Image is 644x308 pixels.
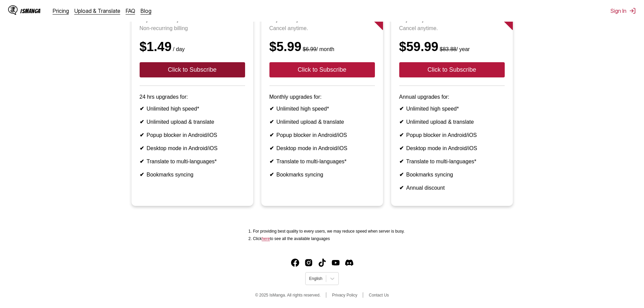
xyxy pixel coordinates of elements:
button: Click to Subscribe [140,62,245,77]
b: ✔ [269,132,274,138]
b: ✔ [269,119,274,125]
img: IsManga Discord [345,259,353,267]
div: $59.99 [399,40,505,54]
li: Unlimited upload & translate [140,119,245,125]
img: Sign out [629,7,636,14]
a: Privacy Policy [332,293,357,298]
b: ✔ [269,172,274,177]
span: © 2025 IsManga. All rights reserved. [255,293,321,298]
b: ✔ [399,119,404,125]
li: Desktop mode in Android/iOS [140,145,245,151]
b: ✔ [140,159,144,164]
li: Unlimited high speed* [140,105,245,112]
b: ✔ [140,172,144,177]
a: Upload & Translate [74,7,120,14]
li: Desktop mode in Android/iOS [399,145,505,151]
li: Popup blocker in Android/iOS [140,132,245,138]
button: Click to Subscribe [269,62,375,77]
b: ✔ [269,106,274,112]
p: 24 hrs upgrades for: [140,94,245,100]
img: IsManga Facebook [291,259,299,267]
li: Unlimited upload & translate [269,119,375,125]
li: For providing best quality to every users, we may reduce speed when server is busy. [253,229,405,234]
b: ✔ [399,185,404,191]
s: $6.99 [303,46,316,52]
b: ✔ [140,119,144,125]
img: IsManga YouTube [332,259,340,267]
li: Annual discount [399,185,505,191]
s: $83.88 [440,46,456,52]
b: ✔ [399,132,404,138]
a: Instagram [305,259,313,267]
p: Non-recurring billing [140,25,245,31]
b: ✔ [399,106,404,112]
a: TikTok [318,259,326,267]
img: IsManga TikTok [318,259,326,267]
div: $1.49 [140,40,245,54]
button: Sign In [611,7,636,14]
a: Available languages [262,236,270,241]
small: / day [172,46,185,52]
a: Discord [345,259,353,267]
li: Unlimited high speed* [269,105,375,112]
li: Popup blocker in Android/iOS [399,132,505,138]
b: ✔ [140,132,144,138]
li: Click to see all the available languages [253,236,405,241]
b: ✔ [140,106,144,112]
li: Unlimited high speed* [399,105,505,112]
a: Facebook [291,259,299,267]
button: Click to Subscribe [399,62,505,77]
li: Translate to multi-languages* [399,158,505,165]
a: FAQ [126,7,135,14]
b: ✔ [140,145,144,151]
b: ✔ [269,159,274,164]
p: Cancel anytime. [399,25,505,31]
a: IsManga LogoIsManga [8,5,53,16]
li: Translate to multi-languages* [269,158,375,165]
li: Desktop mode in Android/iOS [269,145,375,151]
small: / month [302,46,334,52]
a: Contact Us [369,293,389,298]
p: Monthly upgrades for: [269,94,375,100]
div: IsManga [20,8,41,14]
li: Bookmarks syncing [140,171,245,178]
li: Bookmarks syncing [399,171,505,178]
b: ✔ [399,145,404,151]
a: Pricing [53,7,69,14]
li: Unlimited upload & translate [399,119,505,125]
img: IsManga Logo [8,5,18,15]
a: Youtube [332,259,340,267]
a: Blog [141,7,151,14]
li: Popup blocker in Android/iOS [269,132,375,138]
b: ✔ [269,145,274,151]
img: IsManga Instagram [305,259,313,267]
b: ✔ [399,172,404,177]
small: / year [438,46,470,52]
li: Translate to multi-languages* [140,158,245,165]
p: Cancel anytime. [269,25,375,31]
b: ✔ [399,159,404,164]
div: $5.99 [269,40,375,54]
p: Annual upgrades for: [399,94,505,100]
li: Bookmarks syncing [269,171,375,178]
input: Select language [309,276,310,281]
